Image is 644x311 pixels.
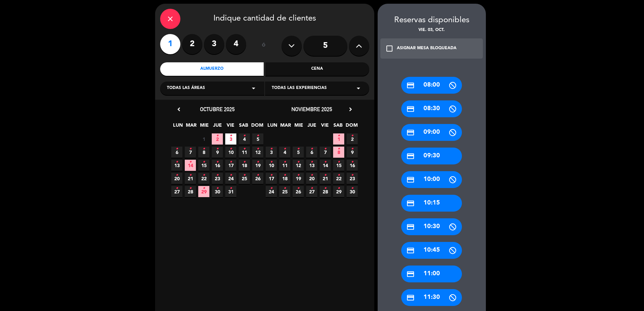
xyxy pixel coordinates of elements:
[212,186,223,197] span: 30
[250,84,258,92] i: arrow_drop_down
[280,121,291,132] span: MAR
[401,266,462,282] div: 11:00
[204,34,224,54] label: 3
[225,147,236,158] span: 10
[320,147,331,158] span: 7
[253,34,275,58] div: ó
[198,133,209,145] span: 1
[311,170,313,181] i: •
[297,170,299,181] i: •
[401,100,462,117] div: 08:30
[351,157,353,167] i: •
[216,144,218,154] i: •
[338,183,340,194] i: •
[333,173,344,184] span: 22
[270,183,272,194] i: •
[401,289,462,306] div: 11:30
[270,170,272,181] i: •
[225,186,236,197] span: 31
[266,160,277,171] span: 10
[182,34,202,54] label: 2
[160,9,369,29] div: Indique cantidad de clientes
[401,242,462,259] div: 10:45
[319,121,330,132] span: VIE
[297,183,299,194] i: •
[225,173,236,184] span: 24
[239,160,250,171] span: 18
[333,186,344,197] span: 29
[212,147,223,158] span: 9
[198,186,209,197] span: 29
[279,147,290,158] span: 4
[311,144,313,154] i: •
[306,186,317,197] span: 27
[243,157,245,167] i: •
[311,183,313,194] i: •
[265,62,369,76] div: Cena
[293,160,304,171] span: 12
[279,173,290,184] span: 18
[266,147,277,158] span: 3
[401,218,462,235] div: 10:30
[401,171,462,188] div: 10:00
[257,157,259,167] i: •
[230,130,232,141] i: •
[293,147,304,158] span: 5
[284,157,286,167] i: •
[401,124,462,141] div: 09:00
[306,173,317,184] span: 20
[176,183,178,194] i: •
[320,173,331,184] span: 21
[230,170,232,181] i: •
[198,147,209,158] span: 8
[198,160,209,171] span: 15
[243,144,245,154] i: •
[225,121,236,132] span: VIE
[230,144,232,154] i: •
[198,173,209,184] span: 22
[203,170,205,181] i: •
[166,15,174,23] i: close
[171,173,182,184] span: 20
[338,144,340,154] i: •
[212,121,223,132] span: JUE
[212,133,223,145] span: 2
[212,173,223,184] span: 23
[266,186,277,197] span: 24
[176,157,178,167] i: •
[230,183,232,194] i: •
[216,130,218,141] i: •
[189,144,192,154] i: •
[324,183,326,194] i: •
[351,170,353,181] i: •
[252,173,263,184] span: 26
[338,170,340,181] i: •
[270,157,272,167] i: •
[378,14,486,27] div: Reservas disponibles
[160,34,180,54] label: 1
[185,147,196,158] span: 7
[306,147,317,158] span: 6
[354,84,362,92] i: arrow_drop_down
[333,147,344,158] span: 8
[338,130,340,141] i: •
[284,170,286,181] i: •
[406,199,415,208] i: credit_card
[172,121,183,132] span: LUN
[189,170,192,181] i: •
[160,62,264,76] div: Almuerzo
[225,160,236,171] span: 17
[185,121,197,132] span: MAR
[185,186,196,197] span: 28
[239,173,250,184] span: 25
[406,152,415,160] i: credit_card
[270,144,272,154] i: •
[167,85,205,92] span: Todas las áreas
[346,121,357,132] span: DOM
[347,147,358,158] span: 9
[338,157,340,167] i: •
[176,144,178,154] i: •
[347,160,358,171] span: 16
[347,106,354,113] i: chevron_right
[257,144,259,154] i: •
